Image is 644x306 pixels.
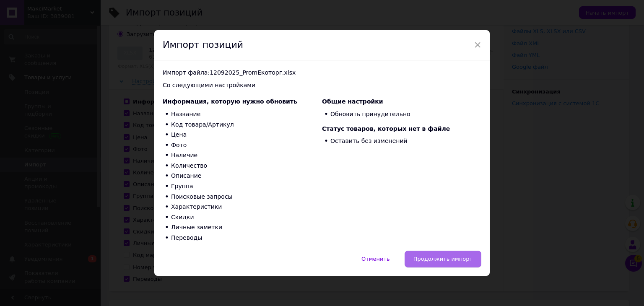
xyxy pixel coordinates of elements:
div: Со следующими настройками [163,81,481,90]
span: Продолжить импорт [413,256,473,262]
li: Поисковые запросы [163,192,322,202]
span: × [474,38,481,52]
button: Отменить [353,251,399,267]
li: Фото [163,140,322,150]
span: Отменить [361,256,390,262]
li: Переводы [163,233,322,244]
li: Код товара/Артикул [163,119,322,130]
li: Количество [163,161,322,171]
li: Личные заметки [163,223,322,233]
li: Цена [163,130,322,140]
span: Общие настройки [322,98,383,105]
li: Описание [163,171,322,182]
li: Оставить без изменений [322,136,481,147]
div: Импорт позиций [154,30,490,60]
li: Характеристики [163,202,322,213]
span: Статус товаров, которых нет в файле [322,125,450,132]
li: Скидки [163,212,322,223]
div: Импорт файла: 12092025_PromЕкоторг.xlsx [163,69,481,77]
li: Название [163,109,322,119]
li: Группа [163,182,322,192]
li: Наличие [163,150,322,161]
li: Обновить принудительно [322,109,481,119]
button: Продолжить импорт [405,251,481,267]
span: Информация, которую нужно обновить [163,98,297,105]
